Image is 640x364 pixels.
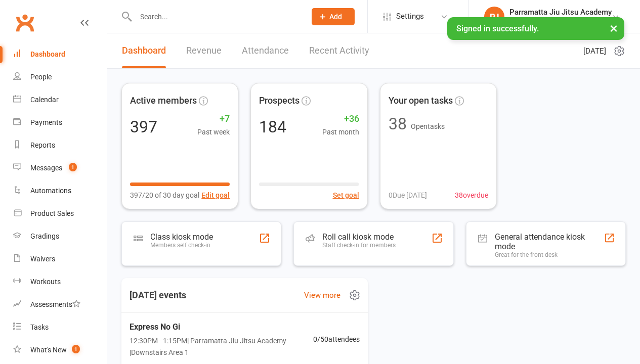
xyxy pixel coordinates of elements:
button: × [605,17,623,39]
span: +36 [322,112,359,126]
span: Past week [197,126,230,138]
div: Waivers [30,255,55,263]
div: Great for the front desk [495,251,604,258]
div: Calendar [30,96,59,104]
div: Payments [30,118,62,126]
div: 184 [259,119,286,135]
a: People [13,66,107,88]
a: View more [304,289,340,301]
div: Reports [30,141,55,149]
div: Parramatta Jiu Jitsu Academy [509,17,612,26]
a: Tasks [13,316,107,339]
a: Dashboard [122,33,166,68]
a: Dashboard [13,43,107,66]
div: Parramatta Jiu Jitsu Academy [509,8,612,17]
div: Messages [30,164,62,172]
span: 0 / 50 attendees [313,334,360,345]
a: What's New1 [13,339,107,361]
span: +7 [197,112,230,126]
div: General attendance kiosk mode [495,232,604,251]
a: Attendance [242,33,289,68]
input: Search... [133,10,298,24]
a: Payments [13,111,107,134]
div: Staff check-in for members [322,242,396,249]
span: Open tasks [411,122,445,130]
div: Tasks [30,323,49,331]
div: Automations [30,187,71,195]
a: Automations [13,179,107,202]
span: 38 overdue [455,190,488,201]
span: [DATE] [583,45,606,57]
div: Assessments [30,300,80,308]
a: Workouts [13,270,107,293]
div: Members self check-in [150,242,213,249]
div: 38 [389,116,407,132]
span: 0 Due [DATE] [389,190,427,201]
h3: [DATE] events [121,286,194,304]
a: Revenue [186,33,222,68]
button: Add [312,8,355,25]
a: Calendar [13,88,107,111]
div: Workouts [30,278,61,286]
a: Gradings [13,225,107,248]
a: Product Sales [13,202,107,225]
a: Messages 1 [13,157,107,179]
span: Past month [322,126,359,138]
div: People [30,73,52,81]
span: 1 [72,345,80,353]
span: 12:30PM - 1:15PM | Parramatta Jiu Jitsu Academy | Downstairs Area 1 [130,335,313,358]
div: What's New [30,346,67,354]
div: Product Sales [30,209,74,217]
a: Clubworx [12,10,37,35]
a: Recent Activity [309,33,369,68]
span: Express No Gi [130,321,313,334]
div: PJ [484,7,504,27]
span: Your open tasks [389,94,453,108]
div: Class kiosk mode [150,232,213,242]
button: Set goal [333,190,359,201]
div: Dashboard [30,50,65,58]
span: Signed in successfully. [456,24,539,33]
span: Add [329,13,342,21]
a: Waivers [13,248,107,270]
a: Reports [13,134,107,157]
div: Roll call kiosk mode [322,232,396,242]
span: Settings [396,5,424,28]
div: Gradings [30,232,59,240]
span: Active members [130,94,197,108]
span: 397/20 of 30 day goal [130,190,199,201]
span: Prospects [259,94,300,108]
button: Edit goal [201,190,230,201]
a: Assessments [13,293,107,316]
span: 1 [69,163,77,171]
div: 397 [130,119,157,135]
